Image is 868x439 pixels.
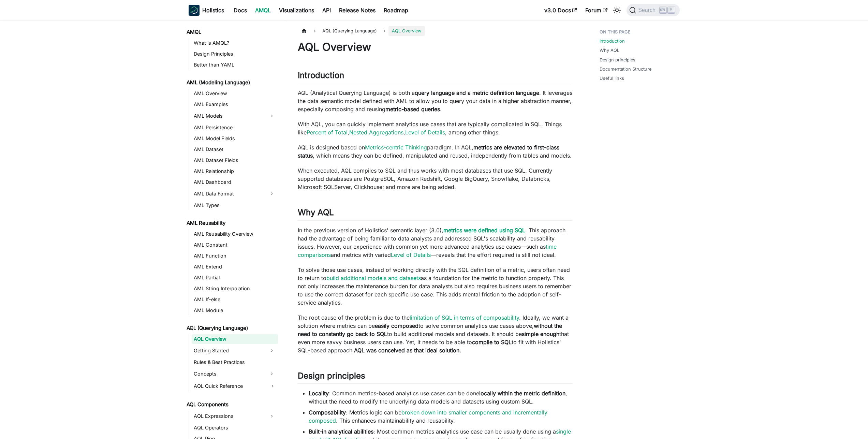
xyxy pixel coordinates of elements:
[182,20,284,439] nav: Docs sidebar
[600,66,651,72] a: Documentation Structure
[266,368,278,379] button: Expand sidebar category 'Concepts'
[443,227,525,234] a: metrics were defined using SQL
[298,40,572,54] h1: AQL Overview
[185,218,278,228] a: AML Reusability
[192,89,278,98] a: AML Overview
[365,144,427,151] a: Metrics-centric Thinking
[318,5,335,16] a: API
[230,5,251,16] a: Docs
[298,26,572,36] nav: Breadcrumbs
[354,347,461,354] strong: AQL was conceived as that ideal solution.
[307,129,348,136] a: Percent of Total
[298,143,572,160] p: AQL is designed based on paradigm. In AQL, , which means they can be defined, manipulated and reu...
[192,177,278,187] a: AML Dashboard
[410,314,519,321] a: limitation of SQL in terms of composability
[192,49,278,59] a: Design Principles
[192,411,266,422] a: AQL Expressions
[192,240,278,250] a: AML Constant
[298,70,572,83] h2: Introduction
[192,100,278,109] a: AML Examples
[192,345,266,356] a: Getting Started
[540,5,581,16] a: v3.0 Docs
[192,229,278,239] a: AML Reusability Overview
[192,134,278,143] a: AML Model Fields
[189,5,224,16] a: HolisticsHolistics
[192,111,266,121] a: AML Models
[192,38,278,48] a: What is AMQL?
[192,334,278,344] a: AQL Overview
[185,400,278,409] a: AQL Components
[266,111,278,121] button: Expand sidebar category 'AML Models'
[298,371,572,384] h2: Design principles
[185,78,278,87] a: AML (Modeling Language)
[627,4,679,16] button: Search (Ctrl+K)
[600,38,625,44] a: Introduction
[319,26,380,36] span: AQL (Querying Language)
[202,6,224,14] b: Holistics
[192,145,278,154] a: AML Dataset
[192,273,278,282] a: AML Partial
[600,47,619,54] a: Why AQL
[415,89,539,96] strong: query language and a metric definition language
[192,381,278,392] a: AQL Quick Reference
[309,409,346,416] strong: Composability
[385,106,440,113] strong: metric-based queries
[612,5,622,16] button: Switch between dark and light mode (currently light mode)
[189,5,200,16] img: Holistics
[349,129,403,136] a: Nested Aggregations
[326,275,421,281] a: build additional models and datasets
[309,409,547,424] a: broken down into smaller components and incrementally composed
[192,60,278,70] a: Better than YAML
[266,411,278,422] button: Expand sidebar category 'AQL Expressions'
[298,226,572,259] p: In the previous version of Holistics' semantic layer (3.0), . This approach had the advantage of ...
[298,207,572,220] h2: Why AQL
[266,345,278,356] button: Expand sidebar category 'Getting Started'
[298,313,572,354] p: The root cause of the problem is due to the . Ideally, we want a solution where metrics can be to...
[391,251,431,258] a: Level of Details
[479,390,565,397] strong: locally within the metric definition
[192,423,278,433] a: AQL Operators
[192,166,278,176] a: AML Relationship
[298,89,572,113] p: AQL (Analytical Querying Language) is both a . It leverages the data semantic model defined with ...
[600,57,635,63] a: Design principles
[298,26,311,36] a: Home page
[298,266,572,307] p: To solve those use cases, instead of working directly with the SQL definition of a metric, users ...
[472,339,512,346] strong: compile to SQL
[522,331,559,337] strong: simple enough
[192,188,266,199] a: AML Data Format
[380,5,412,16] a: Roadmap
[298,243,557,258] a: time comparisons
[192,284,278,293] a: AML String Interpolation
[192,156,278,165] a: AML Dataset Fields
[309,389,572,406] li: : Common metrics-based analytics use cases can be done , without the need to modify the underlyin...
[192,368,266,379] a: Concepts
[266,188,278,199] button: Expand sidebar category 'AML Data Format'
[298,322,562,337] strong: without the need to constantly go back to SQL
[309,428,373,435] strong: Built-in analytical abilities
[298,120,572,136] p: With AQL, you can quickly implement analytics use cases that are typically complicated in SQL. Th...
[636,7,660,13] span: Search
[185,323,278,333] a: AQL (Querying Language)
[192,201,278,210] a: AML Types
[192,262,278,272] a: AML Extend
[192,306,278,315] a: AML Module
[275,5,318,16] a: Visualizations
[581,5,612,16] a: Forum
[375,322,418,329] strong: easily composed
[668,7,675,13] kbd: K
[192,357,278,367] a: Rules & Best Practices
[600,75,624,82] a: Useful links
[298,166,572,191] p: When executed, AQL compiles to SQL and thus works with most databases that use SQL. Currently sup...
[309,408,572,425] li: : Metrics logic can be . This enhances maintainability and reusability.
[251,5,275,16] a: AMQL
[192,123,278,132] a: AML Persistence
[405,129,445,136] a: Level of Details
[185,27,278,37] a: AMQL
[192,251,278,261] a: AML Function
[309,390,329,397] strong: Locality
[388,26,425,36] span: AQL Overview
[192,295,278,304] a: AML If-else
[335,5,380,16] a: Release Notes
